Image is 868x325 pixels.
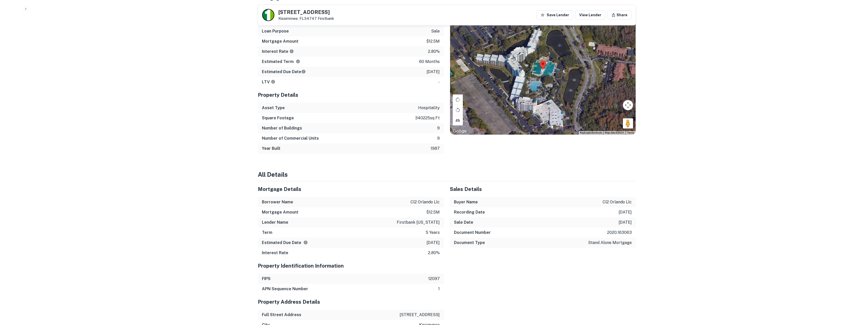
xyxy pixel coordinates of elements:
[262,230,272,236] h6: Term
[428,250,440,256] p: 2.80%
[427,240,440,246] p: [DATE]
[278,10,334,15] h5: [STREET_ADDRESS]
[454,230,491,236] h6: Document Number
[437,135,440,141] p: 9
[454,240,485,246] h6: Document Type
[623,118,633,128] button: Drag Pegman onto the map to open Street View
[428,48,440,55] p: 2.80%
[258,91,444,99] h5: Property Details
[843,284,868,309] iframe: Chat Widget
[431,28,440,34] p: sale
[262,69,306,75] h6: Estimated Due Date
[262,38,298,44] h6: Mortgage Amount
[453,105,463,115] button: Rotate map counterclockwise
[451,128,468,135] img: Google
[427,69,440,75] p: [DATE]
[580,131,602,135] button: Keyboard shortcuts
[453,115,463,125] button: Tilt map
[262,135,319,141] h6: Number of Commercial Units
[262,312,301,318] h6: Full Street Address
[419,59,440,65] p: 60 months
[623,100,633,110] button: Map camera controls
[278,16,334,21] p: Kissimmee, FL34747
[296,59,300,64] svg: Term is based on a standard schedule for this type of loan.
[438,286,440,292] p: 1
[426,209,440,215] p: $12.5m
[258,298,444,306] h5: Property Address Details
[426,230,440,236] p: 5 years
[262,199,293,205] h6: Borrower Name
[438,79,440,85] p: -
[262,209,298,215] h6: Mortgage Amount
[619,219,632,225] p: [DATE]
[426,38,440,44] p: $12.5m
[289,49,294,54] svg: The interest rates displayed on the website are for informational purposes only and may be report...
[262,59,300,65] h6: Estimated Term
[428,276,440,282] p: 12097
[262,145,280,152] h6: Year Built
[258,185,444,193] h5: Mortgage Details
[262,219,288,225] h6: Lender Name
[437,125,440,131] p: 9
[258,262,444,270] h5: Property Identification Information
[262,48,294,55] h6: Interest Rate
[454,219,473,225] h6: Sale Date
[318,16,334,21] a: Firstbank
[262,28,289,34] h6: Loan Purpose
[451,128,468,135] a: Open this area in Google Maps (opens a new window)
[411,199,440,205] p: cl2 orlando llc
[301,69,306,74] svg: Estimate is based on a standard schedule for this type of loan.
[575,10,605,20] a: View Lender
[262,286,308,292] h6: APN Sequence Number
[454,199,478,205] h6: Buyer Name
[627,131,634,134] a: Terms
[397,219,440,225] p: firstbank [US_STATE]
[453,94,463,105] button: Rotate map clockwise
[258,170,636,179] h4: All Details
[619,209,632,215] p: [DATE]
[588,240,632,246] p: stand alone mortgage
[603,199,632,205] p: cl2 orlando llc
[262,250,288,256] h6: Interest Rate
[262,105,285,111] h6: Asset Type
[607,10,632,20] button: Share
[607,230,632,236] p: 2020.163063
[262,115,294,121] h6: Square Footage
[271,79,275,84] svg: LTVs displayed on the website are for informational purposes only and may be reported incorrectly...
[431,145,440,152] p: 1987
[262,240,308,246] h6: Estimated Due Date
[415,115,440,121] p: 340225 sq ft
[605,131,624,134] span: Map data ©2025
[418,105,440,111] p: hospitality
[262,125,302,131] h6: Number of Buildings
[262,276,271,282] h6: FIPS
[262,79,275,85] h6: LTV
[400,312,440,318] p: [STREET_ADDRESS]
[536,10,573,20] button: Save Lender
[303,240,308,245] svg: Estimate is based on a standard schedule for this type of loan.
[454,209,485,215] h6: Recording Date
[450,185,636,193] h5: Sales Details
